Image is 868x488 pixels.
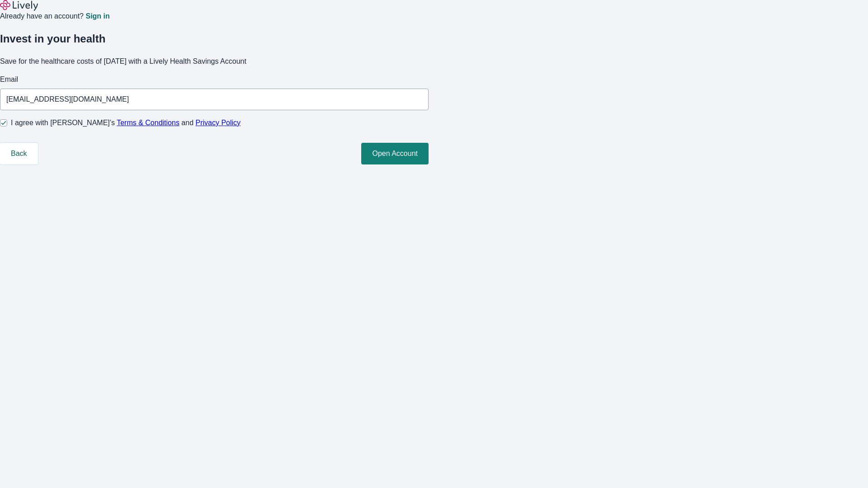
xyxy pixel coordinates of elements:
span: I agree with [PERSON_NAME]’s and [11,117,241,128]
a: Terms & Conditions [117,119,179,127]
a: Sign in [85,13,109,20]
button: Open Account [361,143,429,164]
a: Privacy Policy [196,119,241,127]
